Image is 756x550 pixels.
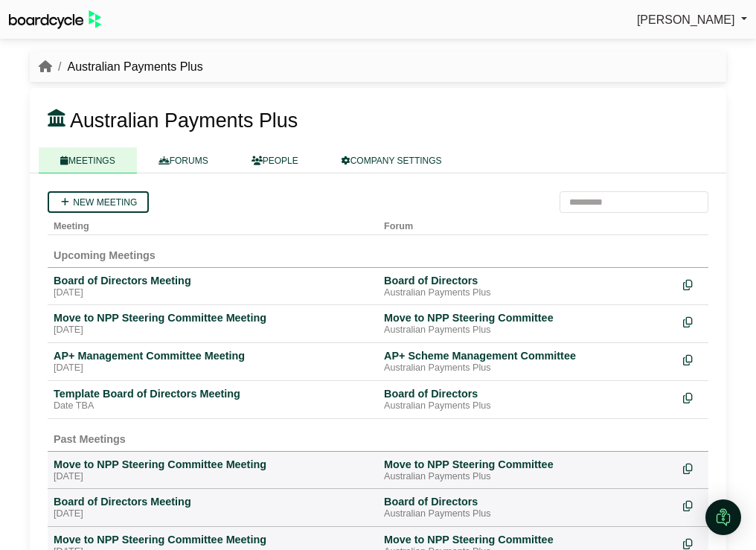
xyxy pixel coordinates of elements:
[48,191,149,213] a: New meeting
[54,311,372,336] a: Move to NPP Steering Committee Meeting [DATE]
[384,362,671,374] div: Australian Payments Plus
[54,362,372,374] div: [DATE]
[683,349,702,369] div: Make a copy
[54,274,372,299] a: Board of Directors Meeting [DATE]
[384,508,671,520] div: Australian Payments Plus
[54,495,372,520] a: Board of Directors Meeting [DATE]
[54,349,372,374] a: AP+ Management Committee Meeting [DATE]
[39,57,203,77] nav: breadcrumb
[54,458,372,471] div: Move to NPP Steering Committee Meeting
[384,311,671,336] a: Move to NPP Steering Committee Australian Payments Plus
[384,349,671,362] div: AP+ Scheme Management Committee
[70,109,298,132] span: Australian Payments Plus
[384,400,671,412] div: Australian Payments Plus
[683,311,702,331] div: Make a copy
[384,495,671,520] a: Board of Directors Australian Payments Plus
[637,10,747,30] a: [PERSON_NAME]
[384,287,671,299] div: Australian Payments Plus
[230,147,320,173] a: PEOPLE
[54,287,372,299] div: [DATE]
[384,458,671,483] a: Move to NPP Steering Committee Australian Payments Plus
[54,458,372,483] a: Move to NPP Steering Committee Meeting [DATE]
[54,495,372,508] div: Board of Directors Meeting
[384,495,671,508] div: Board of Directors
[48,213,378,234] th: Meeting
[54,311,372,324] div: Move to NPP Steering Committee Meeting
[384,311,671,324] div: Move to NPP Steering Committee
[683,274,702,294] div: Make a copy
[54,387,372,412] a: Template Board of Directors Meeting Date TBA
[54,533,372,546] div: Move to NPP Steering Committee Meeting
[637,13,735,26] span: [PERSON_NAME]
[384,274,671,287] div: Board of Directors
[384,533,671,546] div: Move to NPP Steering Committee
[9,10,101,29] img: BoardcycleBlackGreen-aaafeed430059cb809a45853b8cf6d952af9d84e6e89e1f1685b34bfd5cb7d64.svg
[683,495,702,515] div: Make a copy
[378,213,677,234] th: Forum
[52,57,203,77] li: Australian Payments Plus
[54,349,372,362] div: AP+ Management Committee Meeting
[384,349,671,374] a: AP+ Scheme Management Committee Australian Payments Plus
[39,147,137,173] a: MEETINGS
[384,458,671,471] div: Move to NPP Steering Committee
[54,508,372,520] div: [DATE]
[683,458,702,478] div: Make a copy
[384,387,671,400] div: Board of Directors
[48,234,708,267] td: Upcoming Meetings
[384,324,671,336] div: Australian Payments Plus
[705,499,741,535] div: Open Intercom Messenger
[384,274,671,299] a: Board of Directors Australian Payments Plus
[683,387,702,407] div: Make a copy
[54,400,372,412] div: Date TBA
[384,471,671,483] div: Australian Payments Plus
[54,274,372,287] div: Board of Directors Meeting
[320,147,464,173] a: COMPANY SETTINGS
[54,324,372,336] div: [DATE]
[384,387,671,412] a: Board of Directors Australian Payments Plus
[54,471,372,483] div: [DATE]
[137,147,230,173] a: FORUMS
[48,418,708,451] td: Past Meetings
[54,387,372,400] div: Template Board of Directors Meeting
